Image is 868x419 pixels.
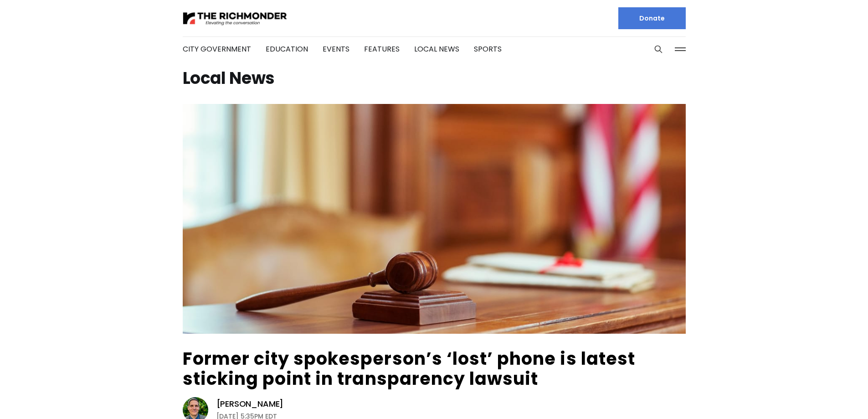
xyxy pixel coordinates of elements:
a: Sports [474,44,502,54]
a: Donate [618,7,686,29]
a: Features [364,44,400,54]
button: Search this site [652,42,665,56]
a: Events [323,44,349,54]
a: Local News [414,44,459,54]
img: The Richmonder [183,10,288,26]
a: Former city spokesperson’s ‘lost’ phone is latest sticking point in transparency lawsuit [183,347,635,391]
a: [PERSON_NAME] [216,398,284,409]
h1: Local News [183,71,686,86]
iframe: portal-trigger [791,374,868,419]
a: Education [266,44,308,54]
a: City Government [183,44,251,54]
